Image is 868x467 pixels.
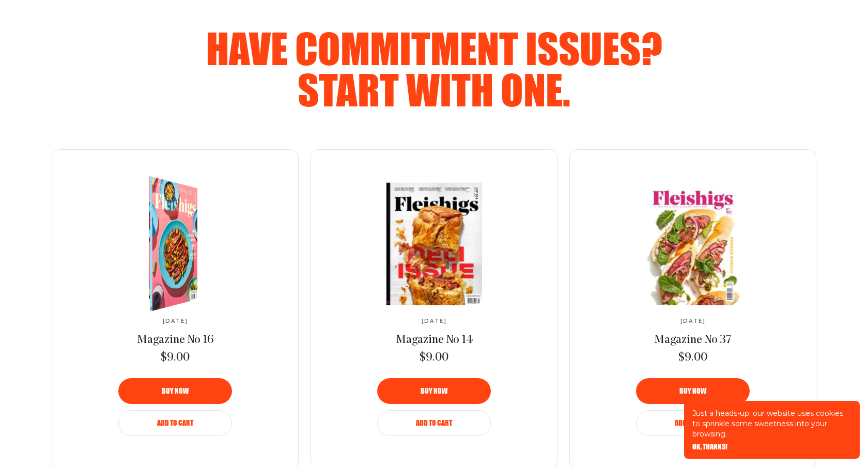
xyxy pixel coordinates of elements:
[118,378,232,404] button: Buy now
[679,387,706,395] span: Buy now
[89,183,261,305] a: Magazine No 16Magazine No 16
[137,334,214,346] span: Magazine No 16
[654,334,732,346] span: Magazine No 37
[348,183,521,305] img: Magazine No 14
[169,27,699,110] h2: Have commitment issues? Start with one.
[123,169,212,319] img: Magazine No 16
[636,378,750,404] button: Buy now
[157,419,193,427] span: Add to Cart
[396,334,473,346] span: Magazine No 14
[396,333,473,348] a: Magazine No 14
[680,318,706,324] span: [DATE]
[607,183,779,305] a: Magazine No 37Magazine No 37
[636,410,750,436] button: Add to Cart
[607,183,780,305] img: Magazine No 37
[122,169,212,318] img: Magazine No 16
[118,410,232,436] button: Add to Cart
[377,410,491,436] button: Add to Cart
[675,419,711,427] span: Add to Cart
[678,350,707,366] span: $9.00
[654,333,732,348] a: Magazine No 37
[416,419,452,427] span: Add to Cart
[692,443,727,450] button: OK, THANKS!
[162,387,189,395] span: Buy now
[161,350,190,366] span: $9.00
[163,318,188,324] span: [DATE]
[421,387,447,395] span: Buy now
[692,408,851,439] p: Just a heads-up: our website uses cookies to sprinkle some sweetness into your browsing.
[420,350,448,366] span: $9.00
[348,183,520,305] a: Magazine No 14Magazine No 14
[137,333,214,348] a: Magazine No 16
[377,378,491,404] button: Buy now
[422,318,447,324] span: [DATE]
